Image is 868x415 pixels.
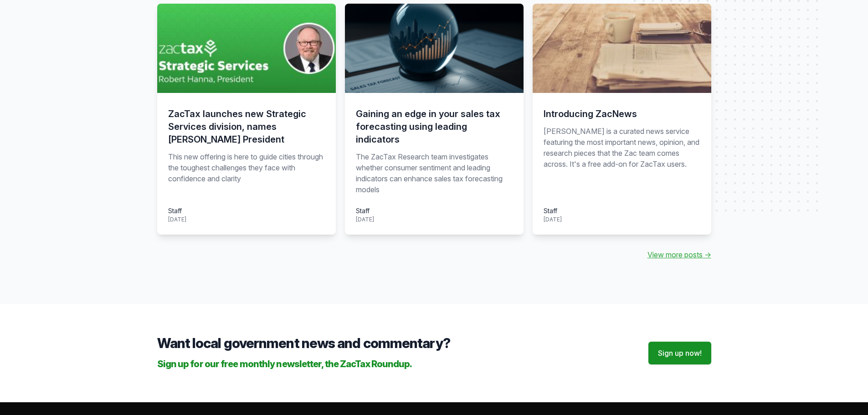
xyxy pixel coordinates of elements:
[356,151,513,195] p: The ZacTax Research team investigates whether consumer sentiment and leading indicators can enhan...
[544,126,700,195] p: [PERSON_NAME] is a curated news service featuring the most important news, opinion, and research ...
[168,151,325,195] p: This new offering is here to guide cities through the toughest challenges they face with confiden...
[157,4,336,93] img: hanna-strategic-services.jpg
[533,4,711,93] img: zac-news.jpg
[168,108,325,146] h3: ZacTax launches new Strategic Services division, names [PERSON_NAME] President
[157,4,336,235] a: ZacTax launches new Strategic Services division, names [PERSON_NAME] President This new offering ...
[345,4,524,235] a: Gaining an edge in your sales tax forecasting using leading indicators The ZacTax Research team i...
[544,206,562,215] div: Staff
[168,216,186,223] time: [DATE]
[157,335,450,351] span: Want local government news and commentary?
[356,108,513,146] h3: Gaining an edge in your sales tax forecasting using leading indicators
[356,216,374,223] time: [DATE]
[648,342,711,364] a: Sign up now!
[157,359,412,369] span: Sign up for our free monthly newsletter, the ZacTax Roundup.
[345,4,524,93] img: consumer-confidence-leading-indicators-retail-sales-tax.png
[544,216,562,223] time: [DATE]
[168,206,186,215] div: Staff
[544,108,700,120] h3: Introducing ZacNews
[647,249,711,260] a: View more posts →
[533,4,711,235] a: Introducing ZacNews [PERSON_NAME] is a curated news service featuring the most important news, op...
[356,206,374,215] div: Staff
